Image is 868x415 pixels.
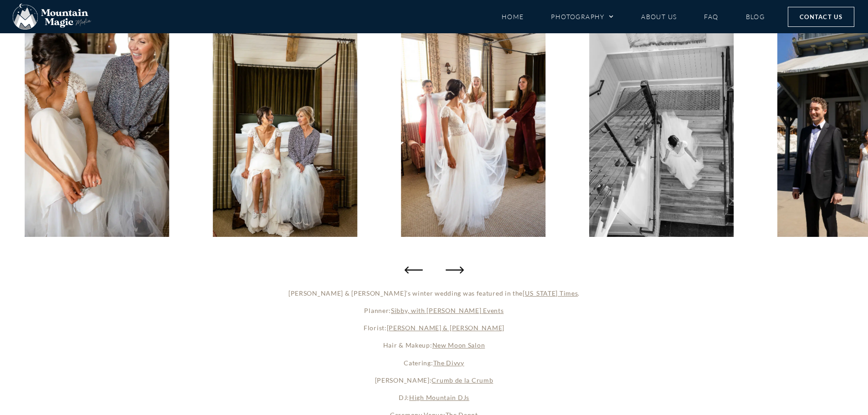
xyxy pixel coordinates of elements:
[213,20,357,237] img: Scarp Ridge Lodge Eleven Experience event planner venues weddings Crested Butte photographer Gunn...
[433,359,464,367] a: The Divvy
[502,9,765,25] nav: Menu
[589,20,734,237] div: 20 / 103
[502,9,524,25] a: Home
[277,323,591,333] p: Florist:
[401,20,545,237] img: Scarp Ridge Lodge Eleven Experience event planner venues weddings Crested Butte photographer Gunn...
[431,376,493,384] a: Crumb de la Crumb
[277,358,591,369] p: Catering:
[746,9,765,25] a: Blog
[213,20,357,237] div: 18 / 103
[432,341,485,349] a: New Moon Salon
[641,9,677,25] a: About Us
[391,307,503,314] a: Sibby, with [PERSON_NAME] Events
[551,9,614,25] a: Photography
[446,261,464,279] div: Next slide
[277,288,591,299] p: [PERSON_NAME] & [PERSON_NAME]’s winter wedding was featured in the .
[523,289,578,297] a: [US_STATE] Times
[13,4,91,30] img: Mountain Magic Media photography logo Crested Butte Photographer
[589,20,734,237] img: Scarp Ridge Lodge Eleven Experience event planner venues weddings Crested Butte photographer Gunn...
[704,9,718,25] a: FAQ
[800,12,842,22] span: Contact Us
[409,394,469,401] a: High Mountain DJs
[25,20,169,237] img: Scarp Ridge Lodge Eleven Experience event planner venues weddings Crested Butte photographer Gunn...
[405,261,423,279] div: Previous slide
[277,392,591,403] p: DJ:
[277,340,591,351] p: Hair & Makeup:
[277,375,591,386] p: [PERSON_NAME]:
[401,20,545,237] div: 19 / 103
[788,7,854,27] a: Contact Us
[277,305,591,316] p: Planner:
[387,324,504,332] a: [PERSON_NAME] & [PERSON_NAME]
[25,20,169,237] div: 17 / 103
